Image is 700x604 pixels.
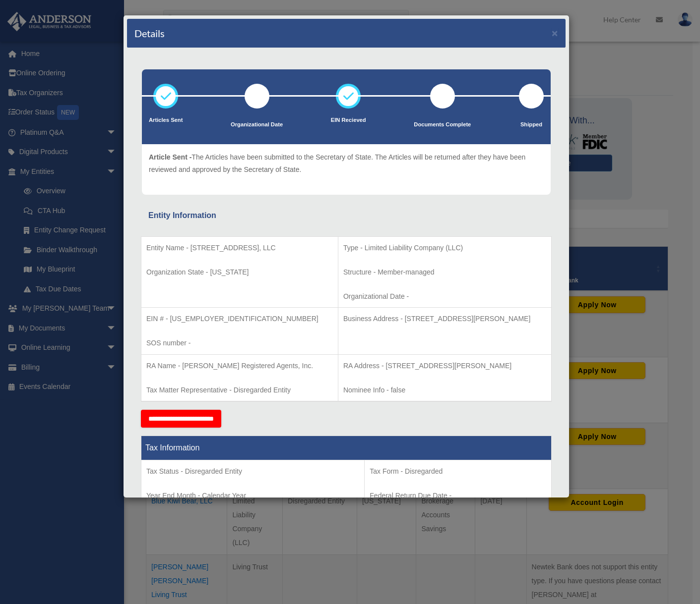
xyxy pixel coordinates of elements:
h4: Details [134,26,165,40]
p: Business Address - [STREET_ADDRESS][PERSON_NAME] [343,313,546,325]
div: Entity Information [148,209,544,222]
p: The Articles have been submitted to the Secretary of State. The Articles will be returned after t... [149,151,544,175]
button: × [552,28,558,38]
span: Article Sent - [149,153,191,161]
td: Tax Period Type - Calendar Year [141,460,365,534]
p: Type - Limited Liability Company (LLC) [343,242,546,254]
p: Documents Complete [414,120,471,130]
th: Tax Information [141,436,552,460]
p: Articles Sent [149,115,183,125]
p: Shipped [519,120,544,130]
p: Entity Name - [STREET_ADDRESS], LLC [146,242,333,254]
p: Tax Form - Disregarded [370,465,546,478]
p: Organizational Date - [343,290,546,303]
p: Organizational Date [231,120,283,130]
p: RA Name - [PERSON_NAME] Registered Agents, Inc. [146,360,333,372]
p: Tax Matter Representative - Disregarded Entity [146,384,333,396]
p: Structure - Member-managed [343,266,546,278]
p: RA Address - [STREET_ADDRESS][PERSON_NAME] [343,360,546,372]
p: Organization State - [US_STATE] [146,266,333,278]
p: EIN # - [US_EMPLOYER_IDENTIFICATION_NUMBER] [146,313,333,325]
p: Tax Status - Disregarded Entity [146,465,359,478]
p: Federal Return Due Date - [370,490,546,502]
p: Year End Month - Calendar Year [146,490,359,502]
p: Nominee Info - false [343,384,546,396]
p: SOS number - [146,337,333,349]
p: EIN Recieved [331,115,366,125]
